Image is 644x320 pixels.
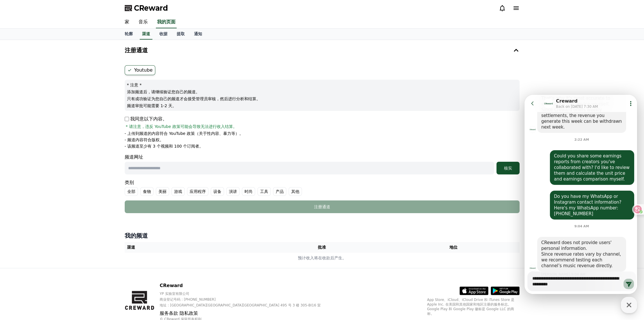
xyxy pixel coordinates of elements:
font: 时尚 [244,189,253,194]
font: 演讲 [229,189,237,194]
font: 食物 [143,189,151,194]
font: 服务条款 隐私政策 [160,310,198,316]
p: CReward [160,282,327,289]
font: - 上传到频道的内容符合 YouTube 政策（关于性内容、暴力等）。 [125,131,243,136]
font: 预计收入将在收款后产生。 [298,256,346,260]
a: 家 [120,16,134,28]
font: 频道审批可能需要 1-2 天。 [127,103,177,108]
font: 类别 [125,180,134,185]
font: 音乐 [139,19,148,25]
span: CReward [134,3,168,13]
font: 美丽 [158,189,167,194]
font: 应用程序 [190,189,206,194]
a: 轮廓 [120,29,137,40]
font: 只有成功验证为您自己的频道才会接受管理员审核，然后进行分析和结算。 [127,96,260,101]
font: 添加频道后，请继续验证您自己的频道。 [127,90,200,94]
font: - 频道内容符合版权。 [125,137,164,142]
font: 批准 [318,245,326,250]
font: YP 实验室有限公司 [160,292,189,296]
font: 游戏 [174,189,182,194]
font: 提取 [177,31,185,36]
font: 通知 [194,31,202,36]
iframe: Channel chat [524,95,637,294]
a: 收据 [155,29,172,40]
a: 音乐 [134,16,152,28]
font: - 该频道至少有 3 个视频和 100 个订阅者。 [125,144,204,148]
font: 设备 [213,189,221,194]
font: 家 [125,19,129,25]
font: 频道网址 [125,154,143,160]
font: 我的频道 [125,232,148,239]
font: 注册通道 [314,204,330,209]
font: 商业登记号码 : [PHONE_NUMBER] [160,297,216,302]
font: 渠道 [142,31,150,36]
font: 全部 [127,189,135,194]
font: 地位 [449,245,458,250]
button: 核实 [496,162,520,174]
button: 注册通道 [122,42,522,58]
font: * 请注意，违反 YouTube 政策可能会导致无法进行收入结算。 [126,124,237,129]
font: 我的页面 [157,19,176,25]
font: 产品 [276,189,284,194]
font: 我同意以下内容。 [130,116,167,122]
label: Youtube [125,65,155,75]
font: 注册通道 [125,47,148,54]
a: 我的页面 [156,16,177,28]
font: 收据 [159,31,167,36]
font: 渠道 [127,245,135,250]
button: 注册通道 [125,200,520,213]
font: 地址 : [GEOGRAPHIC_DATA][GEOGRAPHIC_DATA][GEOGRAPHIC_DATA] 495 号 3 楼 305-BI16 室 [160,303,321,307]
a: 通知 [189,29,207,40]
a: CReward [125,3,168,13]
a: 提取 [172,29,189,40]
font: App Store、iCloud、iCloud Drive 和 iTunes Store 是 Apple Inc. 在美国和其他国家和地区注册的服务标志。Google Play 和 Google... [427,298,515,316]
font: 其他 [291,189,299,194]
font: 轮廓 [125,31,133,36]
font: 工具 [260,189,268,194]
a: 渠道 [140,29,152,40]
font: 核实 [504,166,512,170]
